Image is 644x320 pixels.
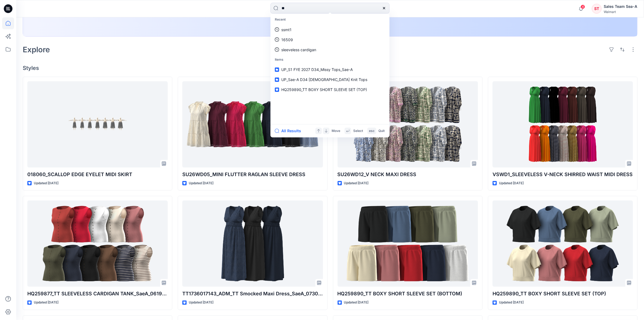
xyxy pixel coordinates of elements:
p: HQ259890_TT BOXY SHORT SLEEVE SET (TOP) [493,290,633,298]
span: 4 [581,5,585,9]
p: Updated [DATE] [34,300,58,305]
p: SU26WD05_MINI FLUTTER RAGLAN SLEEVE DRESS [182,171,323,178]
p: Updated [DATE] [344,300,369,305]
p: HQ259877_TT SLEEVELESS CARDIGAN TANK_SaeA_061925 [27,290,168,298]
div: Walmart [604,10,637,14]
p: Move [332,128,340,134]
span: UP_Sae-A D34 [DEMOGRAPHIC_DATA] Knit Tops [281,77,367,82]
p: VSWD1_SLEEVELESS V-NECK SHIRRED WAIST MIDI DRESS [493,171,633,178]
p: Items [272,55,388,65]
p: ssmt1 [281,27,292,33]
a: SU26WD05_MINI FLUTTER RAGLAN SLEEVE DRESS [182,81,323,167]
p: Updated [DATE] [344,180,369,186]
p: sleeveless cardigan [281,47,316,53]
a: 16509 [272,35,388,45]
h2: Explore [23,45,50,54]
p: Select [353,128,363,134]
a: VSWD1_SLEEVELESS V-NECK SHIRRED WAIST MIDI DRESS [493,81,633,167]
a: TT1736017143_ADM_TT Smocked Maxi Dress_SaeA_073025 [182,201,323,287]
a: HQ259890_TT BOXY SHORT SLEEVE SET (TOP) [493,201,633,287]
a: ssmt1 [272,25,388,35]
p: Quit [378,128,385,134]
p: Updated [DATE] [499,300,524,305]
p: Updated [DATE] [189,180,213,186]
a: HQ259890_TT BOXY SHORT SLEEVE SET (BOTTOM) [338,201,478,287]
a: HQ259877_TT SLEEVELESS CARDIGAN TANK_SaeA_061925 [27,201,168,287]
h4: Styles [23,65,638,71]
p: Updated [DATE] [499,180,524,186]
p: Updated [DATE] [34,180,58,186]
p: Updated [DATE] [189,300,213,305]
div: Sales Team Sea-A [604,3,637,10]
p: TT1736017143_ADM_TT Smocked Maxi Dress_SaeA_073025 [182,290,323,298]
a: UP_S1 FYE 2027 D34_Missy Tops_Sae-A [272,64,388,75]
p: 018060_SCALLOP EDGE EYELET MIDI SKIRT [27,171,168,178]
p: 16509 [281,37,293,43]
p: SU26WD12_V NECK MAXI DRESS [338,171,478,178]
a: UP_Sae-A D34 [DEMOGRAPHIC_DATA] Knit Tops [272,75,388,85]
a: 018060_SCALLOP EDGE EYELET MIDI SKIRT [27,81,168,167]
div: ST [592,4,602,14]
button: All Results [275,128,305,134]
p: Recent [272,15,388,25]
p: HQ259890_TT BOXY SHORT SLEEVE SET (BOTTOM) [338,290,478,298]
a: SU26WD12_V NECK MAXI DRESS [338,81,478,167]
a: HQ259890_TT BOXY SHORT SLEEVE SET (TOP) [272,85,388,95]
a: sleeveless cardigan [272,45,388,55]
span: HQ259890_TT BOXY SHORT SLEEVE SET (TOP) [281,87,367,92]
span: UP_S1 FYE 2027 D34_Missy Tops_Sae-A [281,67,353,72]
p: esc [369,128,375,134]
